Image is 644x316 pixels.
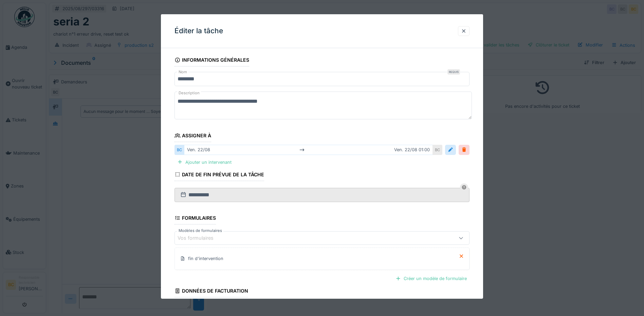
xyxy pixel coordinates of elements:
div: Formulaires [174,213,216,224]
h3: Éditer la tâche [174,27,223,35]
div: Date de fin prévue de la tâche [174,170,264,181]
div: Informations générales [174,55,249,66]
label: Nom [177,69,188,75]
div: ven. 22/08 ven. 22/08 01:00 [184,145,433,155]
div: Requis [447,69,460,75]
label: Description [177,89,201,97]
div: BC [174,145,184,155]
div: Vos formulaires [178,234,223,242]
div: Créer un modèle de formulaire [393,274,470,283]
div: BC [433,145,442,155]
div: Ajouter un intervenant [174,158,234,167]
div: fin d'intervention [188,255,223,262]
label: Modèles de formulaires [177,228,223,234]
div: Assigner à [174,131,211,142]
div: Données de facturation [174,286,248,297]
